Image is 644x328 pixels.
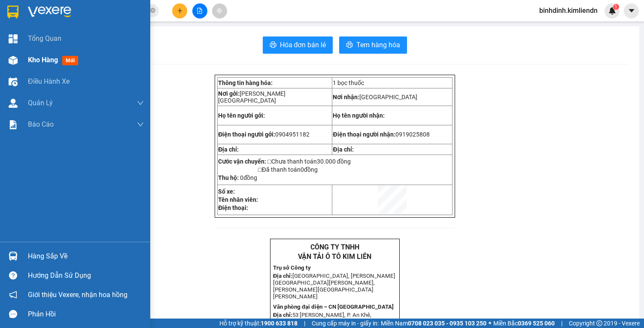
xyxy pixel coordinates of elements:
[218,174,239,181] strong: Thu hộ:
[218,90,240,97] strong: Nơi gởi:
[275,131,310,138] span: 0904951182
[3,25,41,32] strong: Trụ sở Công ty
[339,36,407,54] button: printerTem hàng hóa
[359,94,417,100] span: [GEOGRAPHIC_DATA]
[273,312,293,318] strong: Địa chỉ:
[317,158,351,165] span: 30.000 đồng
[219,319,298,328] span: Hỗ trợ kỹ thuật:
[381,319,486,328] span: Miền Nam
[7,6,18,18] img: logo-vxr
[28,308,144,321] div: Phản hồi
[3,62,124,69] strong: Văn phòng đại diện – CN [GEOGRAPHIC_DATA]
[28,119,54,130] span: Báo cáo
[137,100,144,106] span: down
[216,8,222,14] span: aim
[150,8,155,13] span: close-circle
[304,319,305,328] span: |
[218,90,286,104] span: [PERSON_NAME][GEOGRAPHIC_DATA]
[218,146,239,153] strong: Địa chỉ:
[273,264,311,271] strong: Trụ sở Công ty
[261,320,298,327] strong: 1900 633 818
[9,99,18,108] img: warehouse-icon
[273,273,396,300] span: [GEOGRAPHIC_DATA], [PERSON_NAME][GEOGRAPHIC_DATA][PERSON_NAME], [PERSON_NAME][GEOGRAPHIC_DATA][PE...
[9,120,18,129] img: solution-icon
[150,7,155,15] span: close-circle
[62,56,78,65] span: mới
[628,7,635,15] span: caret-down
[262,166,318,173] span: Đã thanh toán đồng
[28,269,144,282] div: Hướng dẫn sử dụng
[28,56,58,64] span: Kho hàng
[273,304,394,310] strong: Văn phòng đại diện – CN [GEOGRAPHIC_DATA]
[28,33,61,44] span: Tổng Quan
[346,41,353,49] span: printer
[333,79,336,86] span: 1
[267,158,271,165] span: □
[408,320,486,327] strong: 0708 023 035 - 0935 103 250
[9,34,18,43] img: dashboard-icon
[301,166,304,173] span: 0
[3,33,126,59] span: [GEOGRAPHIC_DATA], [PERSON_NAME][GEOGRAPHIC_DATA][PERSON_NAME], [PERSON_NAME][GEOGRAPHIC_DATA][PE...
[212,3,227,18] button: aim
[489,322,491,325] span: ⚪️
[218,196,258,203] strong: Tên nhân viên:
[172,3,187,18] button: plus
[28,97,53,108] span: Quản Lý
[218,112,265,119] strong: Họ tên người gởi:
[624,3,639,18] button: caret-down
[218,188,235,195] strong: Số xe:
[258,166,261,173] span: □
[518,320,555,327] strong: 0369 525 060
[333,94,359,100] strong: Nơi nhận:
[218,131,275,138] strong: Điện thoại người gởi:
[356,39,400,50] span: Tem hàng hóa
[613,4,619,10] sup: 1
[218,79,273,86] strong: Thông tin hàng hóa:
[333,146,353,153] strong: Địa chỉ:
[3,33,23,39] strong: Địa chỉ:
[614,4,617,10] span: 1
[9,291,17,299] span: notification
[28,250,144,263] div: Hàng sắp về
[28,76,70,87] span: Điều hành xe
[608,7,616,15] img: icon-new-feature
[333,112,385,119] strong: Họ tên người nhận:
[218,158,266,165] strong: Cước vận chuyển:
[298,252,371,261] strong: VẬN TẢI Ô TÔ KIM LIÊN
[263,36,333,54] button: printerHóa đơn bán lẻ
[310,243,359,251] strong: CÔNG TY TNHH
[9,252,18,261] img: warehouse-icon
[561,319,562,328] span: |
[596,320,602,326] span: copyright
[312,319,379,328] span: Cung cấp máy in - giấy in:
[532,5,605,16] span: binhdinh.kimliendn
[9,271,17,279] span: question-circle
[137,121,144,128] span: down
[9,310,17,318] span: message
[177,8,183,14] span: plus
[273,273,293,279] strong: Địa chỉ:
[337,79,364,86] span: bọc thuốc
[280,39,326,50] span: Hóa đơn bán lẻ
[9,77,18,86] img: warehouse-icon
[40,4,89,12] strong: CÔNG TY TNHH
[240,174,243,181] span: 0
[270,41,276,49] span: printer
[197,8,203,14] span: file-add
[239,174,257,181] span: đồng
[395,131,430,138] span: 0919025808
[273,312,372,325] span: 53 [PERSON_NAME], P. An Khê, [GEOGRAPHIC_DATA]
[192,3,207,18] button: file-add
[9,56,18,65] img: warehouse-icon
[28,289,128,300] span: Giới thiệu Vexere, nhận hoa hồng
[27,14,101,22] strong: VẬN TẢI Ô TÔ KIM LIÊN
[493,319,555,328] span: Miền Bắc
[218,204,248,211] strong: Điện thoại:
[271,158,351,165] span: Chưa thanh toán
[333,131,395,138] strong: Điện thoại người nhận:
